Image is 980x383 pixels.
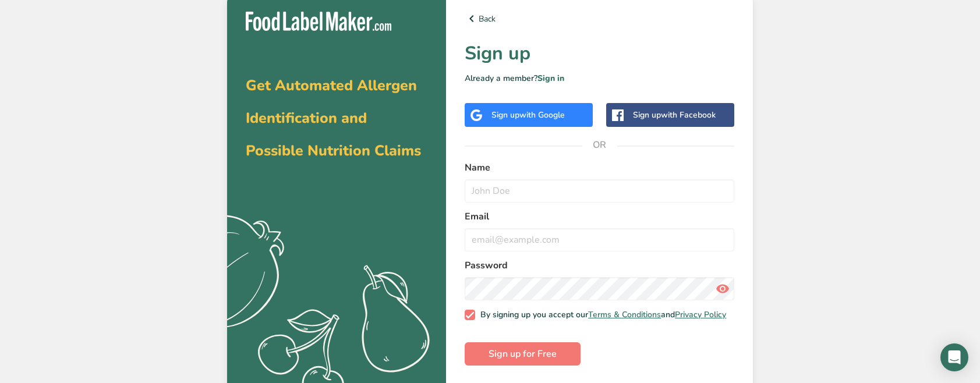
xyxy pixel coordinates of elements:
span: with Facebook [661,109,716,120]
span: Sign up for Free [489,347,557,361]
label: Email [465,210,734,224]
label: Name [465,161,734,175]
button: Sign up for Free [465,342,581,366]
h1: Sign up [465,40,734,68]
a: Back [465,12,734,26]
div: Sign up [491,109,565,121]
a: Privacy Policy [675,309,726,320]
a: Terms & Conditions [588,309,661,320]
div: Sign up [633,109,716,121]
img: Food Label Maker [246,12,391,31]
span: OR [582,127,617,162]
input: John Doe [465,179,734,203]
div: Open Intercom Messenger [940,343,968,371]
span: Get Automated Allergen Identification and Possible Nutrition Claims [246,76,421,161]
p: Already a member? [465,72,734,84]
span: with Google [519,109,565,120]
a: Sign in [537,73,564,84]
label: Password [465,258,734,272]
span: By signing up you accept our and [475,310,727,320]
input: email@example.com [465,228,734,251]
